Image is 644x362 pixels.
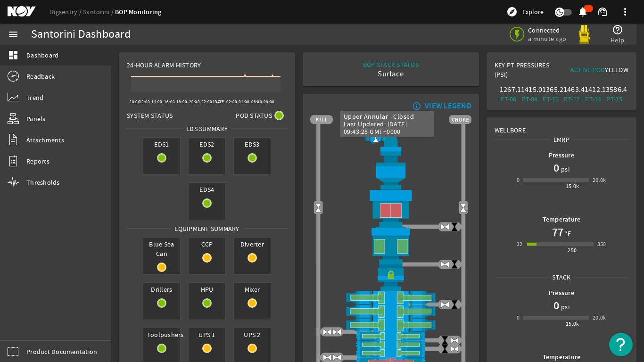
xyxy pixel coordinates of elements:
h1: 77 [552,224,563,239]
img: ValveClose.png [440,336,450,346]
div: Wellbore [487,118,636,135]
img: PipeRamOpen.png [310,332,471,340]
img: ValveOpen.png [440,260,450,270]
span: UPS 2 [234,328,271,341]
span: Help [611,35,624,45]
mat-icon: dashboard [8,49,19,61]
div: Santorini Dashboard [31,30,131,39]
text: 18:00 [176,99,187,105]
img: ValveOpen.png [450,336,460,346]
img: PipeRamOpen.png [310,349,471,357]
img: ShearRamOpen.png [310,318,471,332]
text: 10:00 [130,99,140,105]
mat-icon: support_agent [597,6,608,17]
mat-icon: info_outline [410,102,421,110]
text: 04:00 [239,99,249,105]
div: 1267.1 [500,85,517,94]
img: ValveClose.png [440,344,450,354]
span: Equipment Summary [171,224,242,233]
div: PT-14 [585,94,602,104]
div: PT-06 [500,94,517,104]
img: ValveOpen.png [440,222,450,232]
img: RiserConnectorLock.png [310,264,471,291]
mat-icon: menu [8,29,19,40]
span: LMRP [550,135,573,144]
div: 3586.4 [606,85,623,94]
div: 20.0k [593,313,606,322]
div: Surface [363,69,419,79]
text: 08:00 [264,99,274,105]
b: Pressure [549,151,574,160]
span: HPU [189,283,225,296]
div: BOP STACK STATUS [363,60,419,69]
a: Santorini [83,8,115,16]
span: Drillers [143,283,180,296]
span: CCP [189,238,225,251]
span: a minute ago [528,34,568,43]
img: RiserAdapter.png [310,113,471,151]
img: ValveOpen.png [322,327,332,337]
span: Dashboard [26,50,58,60]
img: ShearRamOpen.png [310,304,471,318]
span: Panels [26,114,46,123]
div: 1365.2 [542,85,560,94]
span: psi [559,302,570,312]
div: PT-08 [521,94,538,104]
div: 32 [517,239,523,249]
span: Stack [549,272,574,282]
span: Attachments [26,135,64,145]
img: Valve2Open.png [458,203,468,213]
span: psi [559,165,570,174]
span: Trend [26,93,43,102]
span: Readback [26,72,55,81]
img: PipeRamOpen.png [310,340,471,349]
span: Mixer [234,283,271,296]
div: 1463.4 [563,85,581,94]
div: 0 [517,175,520,185]
mat-icon: explore [506,6,518,17]
span: Connected [528,26,568,34]
span: EDS2 [189,138,225,151]
span: EDS SUMMARY [183,124,231,133]
span: System Status [127,111,173,120]
span: °F [563,229,571,238]
button: Open Resource Center [609,333,633,356]
span: Toolpushers [143,328,180,341]
div: 1412.1 [585,85,602,94]
text: 22:00 [201,99,212,105]
div: PT-12 [563,94,581,104]
img: LowerAnnularOpen.png [310,227,471,264]
h1: 0 [553,298,559,313]
img: ShearRamOpen.png [310,291,471,304]
span: Explore [522,7,544,16]
div: VIEW LEGEND [425,101,471,111]
img: ValveOpen.png [440,300,450,310]
a: Rigsentry [50,8,83,16]
div: 15.0k [566,181,579,191]
div: 1415.0 [521,85,538,94]
h1: 0 [553,160,559,175]
span: UPS 1 [189,328,225,341]
span: EDS1 [143,138,180,151]
button: more_vert [614,0,636,23]
mat-icon: notifications [577,6,588,17]
div: 350 [597,239,606,249]
text: 20:00 [189,99,200,105]
img: FlexJoint.png [310,151,471,189]
img: Valve2Open.png [314,203,323,213]
img: UpperAnnularClose.png [310,189,471,227]
b: Pressure [549,288,574,297]
span: Yellow [605,66,628,74]
div: 20.0k [593,175,606,185]
div: 250 [568,246,577,255]
span: 24-Hour Alarm History [127,60,201,70]
mat-icon: help_outline [612,24,623,35]
div: 0 [517,313,520,322]
div: PT-15 [606,94,623,104]
text: 14:00 [151,99,162,105]
img: ValveClose.png [450,300,460,310]
text: [DATE] [213,99,226,105]
span: EDS4 [189,183,225,196]
text: 06:00 [251,99,262,105]
div: Key PT Pressures (PSI) [495,60,561,83]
